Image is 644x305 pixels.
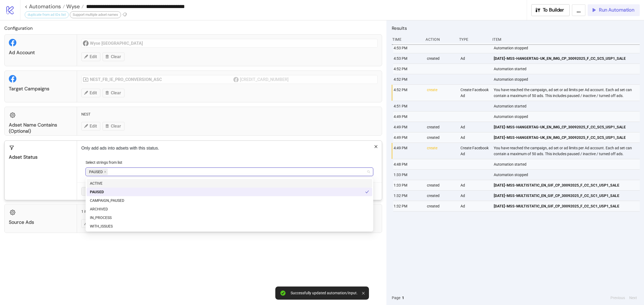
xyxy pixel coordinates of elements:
[392,25,640,32] h2: Results
[87,179,372,188] div: ACTIVE
[393,64,423,74] div: 4:52 PM
[426,180,456,190] div: created
[393,122,423,132] div: 4:49 PM
[460,180,489,190] div: Ad
[494,55,626,61] span: [DATE]-MSS-HANGERTAG-UK_EN_IMG_CP_30092025_F_CC_SC5_USP1_SALE
[493,159,641,169] div: Automation started
[493,111,641,122] div: Automation stopped
[493,64,641,74] div: Automation started
[393,191,423,201] div: 1:32 PM
[291,291,358,295] div: Successfully updated automation/input.
[426,53,456,64] div: created
[493,85,641,101] div: You have reached the campaign, ad set or ad limits per Ad account. Each ad set can contain a maxi...
[426,122,456,132] div: created
[90,189,365,195] div: PAUSED
[426,143,456,159] div: create
[628,295,639,301] button: Next
[393,111,423,122] div: 4:49 PM
[392,34,421,44] div: Time
[87,213,372,222] div: IN_PROCESS
[392,295,400,301] span: Page
[86,159,126,165] label: Select strings from list
[493,74,641,84] div: Automation stopped
[492,34,640,44] div: Item
[4,25,382,32] h2: Configuration
[89,169,103,175] span: PAUSED
[460,191,489,201] div: Ad
[460,122,489,132] div: Ad
[599,7,634,13] span: Run Automation
[460,132,489,143] div: Ad
[9,154,72,160] div: Adset Status
[493,170,641,180] div: Automation stopped
[494,53,637,64] a: [DATE]-MSS-HANGERTAG-UK_EN_IMG_CP_30092025_F_CC_SC5_USP1_SALE
[109,169,110,175] input: Select strings from list
[374,145,378,148] span: close
[459,34,488,44] div: Type
[90,223,369,229] div: WITH_ISSUES
[460,53,489,64] div: Ad
[393,170,423,180] div: 1:33 PM
[87,188,372,196] div: PAUSED
[609,295,627,301] button: Previous
[425,34,455,44] div: Action
[65,3,80,10] span: Wyse
[81,145,378,151] p: Only add ads into adsets with this status.
[426,85,456,101] div: create
[494,124,626,130] span: [DATE]-MSS-HANGERTAG-UK_EN_IMG_CP_30092025_F_CC_SC5_USP1_SALE
[494,180,637,190] a: [DATE]-MSS-MULTISTATIC_EN_GIF_CP_30092025_F_CC_SC1_USP1_SALE
[393,201,423,211] div: 1:32 PM
[65,4,84,9] a: Wyse
[460,143,489,159] div: Create Facebook Ad
[87,196,372,205] div: CAMPAIGN_PAUSED
[365,190,369,194] span: check
[572,4,586,16] button: ...
[393,159,423,169] div: 4:48 PM
[494,132,637,143] a: [DATE]-MSS-HANGERTAG-UK_EN_IMG_CP_30092025_F_CC_SC5_USP1_SALE
[393,43,423,53] div: 4:53 PM
[90,180,369,186] div: ACTIVE
[90,206,369,212] div: ARCHIVED
[104,170,107,173] span: close
[426,201,456,211] div: created
[393,101,423,111] div: 4:51 PM
[393,53,423,64] div: 4:53 PM
[87,222,372,230] div: WITH_ISSUES
[400,295,406,301] button: 1
[426,191,456,201] div: created
[393,74,423,84] div: 4:52 PM
[493,143,641,159] div: You have reached the campaign, ad set or ad limits per Ad account. Each ad set can contain a maxi...
[25,11,69,18] div: duplicate from ad IDs list
[393,180,423,190] div: 1:33 PM
[393,143,423,159] div: 4:49 PM
[494,182,619,188] span: [DATE]-MSS-MULTISTATIC_EN_GIF_CP_30092025_F_CC_SC1_USP1_SALE
[460,85,489,101] div: Create Facebook Ad
[493,43,641,53] div: Automation stopped
[90,215,369,221] div: IN_PROCESS
[87,205,372,213] div: ARCHIVED
[494,135,626,140] span: [DATE]-MSS-HANGERTAG-UK_EN_IMG_CP_30092025_F_CC_SC5_USP1_SALE
[393,132,423,143] div: 4:49 PM
[494,122,637,132] a: [DATE]-MSS-HANGERTAG-UK_EN_IMG_CP_30092025_F_CC_SC5_USP1_SALE
[493,101,641,111] div: Automation started
[494,193,619,199] span: [DATE]-MSS-MULTISTATIC_EN_GIF_CP_30092025_F_CC_SC1_USP1_SALE
[494,203,619,209] span: [DATE]-MSS-MULTISTATIC_EN_GIF_CP_30092025_F_CC_SC1_USP1_SALE
[25,4,65,9] a: < Automations
[494,191,637,201] a: [DATE]-MSS-MULTISTATIC_EN_GIF_CP_30092025_F_CC_SC1_USP1_SALE
[90,198,369,203] div: CAMPAIGN_PAUSED
[460,201,489,211] div: Ad
[426,132,456,143] div: created
[393,85,423,101] div: 4:52 PM
[494,201,637,211] a: [DATE]-MSS-MULTISTATIC_EN_GIF_CP_30092025_F_CC_SC1_USP1_SALE
[87,169,108,175] span: PAUSED
[70,11,121,18] div: Support multiple adset names
[543,7,564,13] span: To Builder
[588,4,640,16] button: Run Automation
[81,187,101,196] button: Cancel
[531,4,570,16] button: To Builder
